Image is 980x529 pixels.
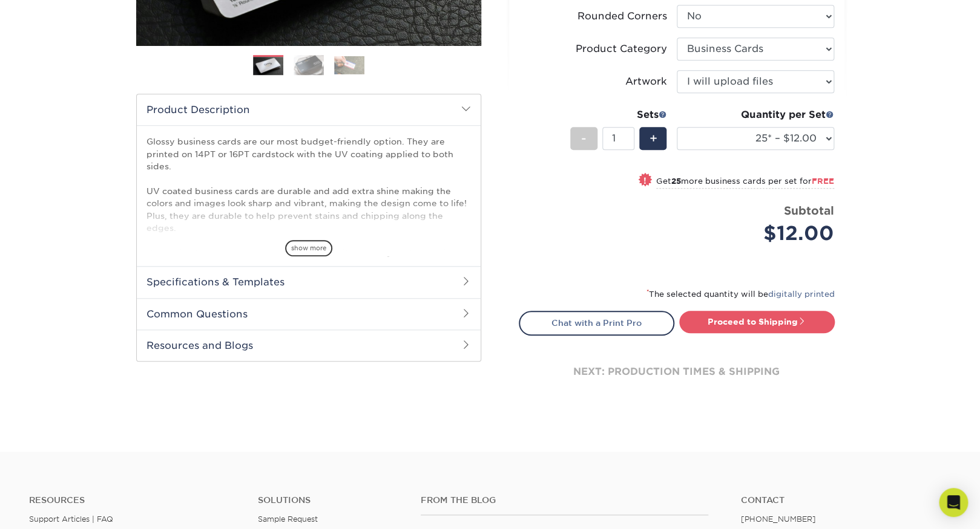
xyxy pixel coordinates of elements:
div: Sets [570,108,667,122]
h4: Resources [29,495,239,505]
div: Artwork [625,74,667,89]
div: $12.00 [686,219,834,248]
span: - [581,129,587,148]
h2: Product Description [137,94,481,125]
a: Contact [741,495,951,505]
div: Open Intercom Messenger [939,488,968,517]
span: FREE [812,177,834,186]
span: ! [643,174,646,187]
a: Sample Request [257,514,317,524]
p: Glossy business cards are our most budget-friendly option. They are printed on 14PT or 16PT cards... [146,135,471,296]
div: Rounded Corners [577,9,667,24]
img: Business Cards 02 [294,54,324,76]
strong: Subtotal [784,204,834,217]
h2: Resources and Blogs [137,329,481,361]
h2: Common Questions [137,298,481,329]
span: + [649,129,657,148]
div: Quantity per Set [677,108,834,122]
h4: From the Blog [421,495,708,505]
h2: Specifications & Templates [137,266,481,297]
a: digitally printed [768,290,835,299]
div: next: production times & shipping [519,336,835,408]
img: Business Cards 01 [253,51,283,81]
img: Business Cards 03 [334,56,364,74]
div: Product Category [576,42,667,56]
a: [PHONE_NUMBER] [741,514,816,524]
span: show more [285,240,332,256]
strong: 25 [671,177,681,186]
a: Chat with a Print Pro [519,311,674,335]
a: Proceed to Shipping [679,311,835,333]
h4: Solutions [257,495,403,505]
small: Get more business cards per set for [656,177,834,189]
small: The selected quantity will be [646,290,835,299]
